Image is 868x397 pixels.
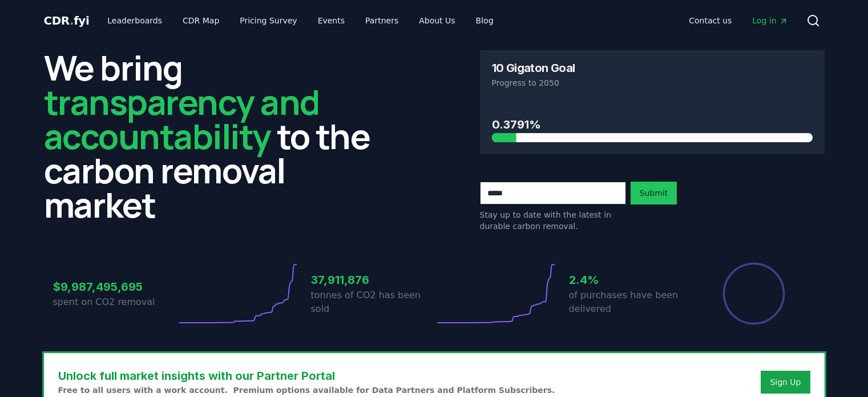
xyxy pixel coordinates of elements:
[467,10,503,31] a: Blog
[722,262,786,326] div: Percentage of sales delivered
[44,50,389,222] h2: We bring to the carbon removal market
[311,271,434,288] h3: 37,911,876
[410,10,464,31] a: About Us
[58,384,555,396] p: Free to all users with a work account. Premium options available for Data Partners and Platform S...
[356,10,407,31] a: Partners
[680,10,741,31] a: Contact us
[53,295,176,309] p: spent on CO2 removal
[569,288,692,316] p: of purchases have been delivered
[770,376,801,388] a: Sign Up
[492,116,813,133] h3: 0.3791%
[58,367,555,384] h3: Unlock full market insights with our Partner Portal
[70,14,74,27] span: .
[569,271,692,288] h3: 2.4%
[44,13,90,29] a: CDR.fyi
[680,10,797,31] nav: Main
[752,15,788,26] span: Log in
[480,209,626,232] p: Stay up to date with the latest in durable carbon removal.
[231,10,306,31] a: Pricing Survey
[98,10,502,31] nav: Main
[631,182,677,204] button: Submit
[743,10,797,31] a: Log in
[311,288,434,316] p: tonnes of CO2 has been sold
[309,10,354,31] a: Events
[492,77,813,89] p: Progress to 2050
[761,371,810,394] button: Sign Up
[53,278,176,295] h3: $9,987,495,695
[44,14,90,27] span: CDR fyi
[44,78,320,159] span: transparency and accountability
[492,62,575,74] h3: 10 Gigaton Goal
[173,10,228,31] a: CDR Map
[98,10,171,31] a: Leaderboards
